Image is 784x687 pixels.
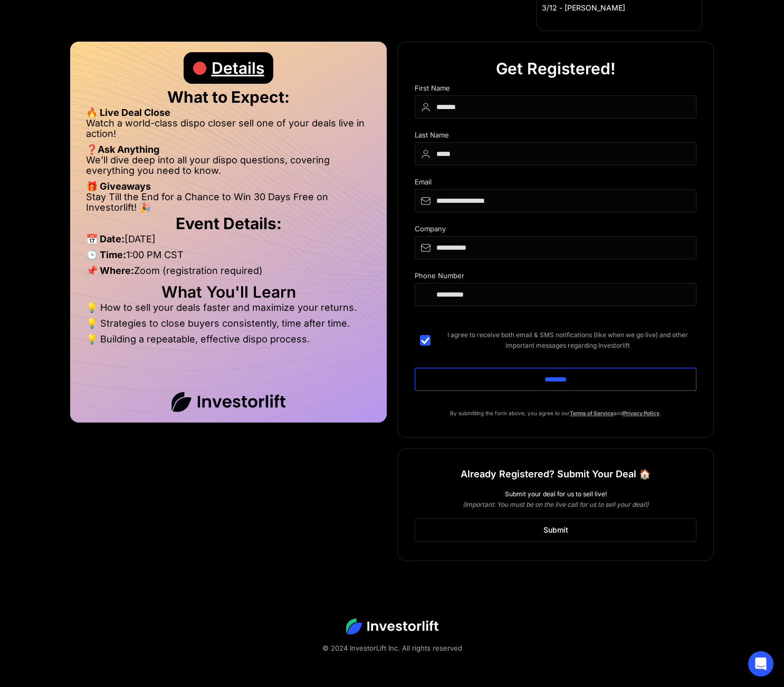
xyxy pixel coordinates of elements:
strong: 🎁 Giveaways [86,181,151,192]
strong: Event Details: [176,214,282,233]
form: DIspo Day Main Form [415,84,696,408]
p: By submitting the form above, you agree to our and . [415,408,696,418]
div: Phone Number [415,272,696,283]
strong: What to Expect: [167,87,290,106]
strong: ❓Ask Anything [86,144,159,155]
a: Privacy Policy [623,410,659,416]
div: © 2024 InvestorLift Inc. All rights reserved [42,643,742,653]
li: [DATE] [86,234,371,250]
li: 💡 How to sell your deals faster and maximize your returns. [86,302,371,318]
div: Submit your deal for us to sell live! [415,489,696,499]
strong: 📅 Date: [86,233,125,244]
strong: 📌 Where: [86,265,134,276]
strong: 🕒 Time: [86,249,126,260]
li: 1:00 PM CST [86,250,371,266]
strong: 🔥 Live Deal Close [86,107,170,118]
em: (Important: You must be on the live call for us to sell your deal!) [463,500,648,508]
div: Email [415,178,696,189]
a: Submit [415,518,696,542]
div: Details [212,52,264,84]
a: Terms of Service [570,410,614,416]
span: I agree to receive both email & SMS notifications (like when we go live) and other important mess... [439,330,696,351]
li: 💡 Building a repeatable, effective dispo process. [86,334,371,345]
li: Stay Till the End for a Chance to Win 30 Days Free on Investorlift! 🎉 [86,192,371,213]
li: 💡 Strategies to close buyers consistently, time after time. [86,318,371,334]
li: Watch a world-class dispo closer sell one of your deals live in action! [86,118,371,144]
div: Open Intercom Messenger [748,651,773,676]
div: Get Registered! [496,53,616,84]
div: Last Name [415,131,696,142]
h2: What You'll Learn [86,287,371,297]
div: First Name [415,84,696,95]
div: Company [415,225,696,236]
h1: Already Registered? Submit Your Deal 🏠 [461,465,651,484]
li: Zoom (registration required) [86,266,371,281]
li: We’ll dive deep into all your dispo questions, covering everything you need to know. [86,155,371,181]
